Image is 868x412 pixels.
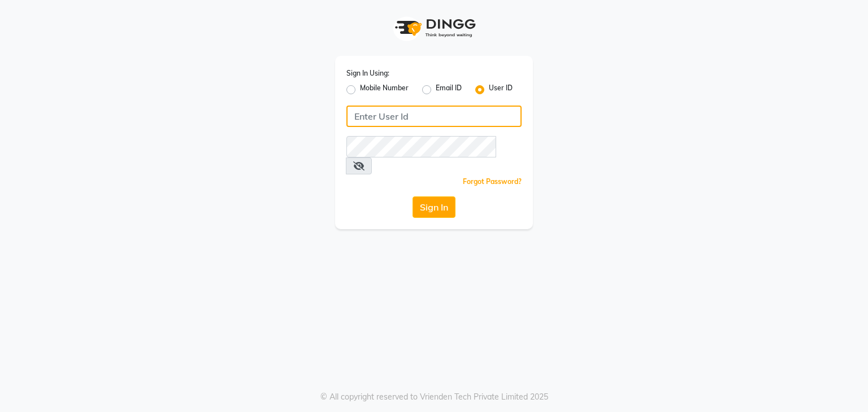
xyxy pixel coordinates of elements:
[463,177,522,186] a: Forgot Password?
[346,136,496,157] input: Username
[436,83,462,97] label: Email ID
[346,106,522,127] input: Username
[346,68,389,78] label: Sign In Using:
[360,83,409,97] label: Mobile Number
[489,83,513,97] label: User ID
[413,196,455,218] button: Sign In
[389,11,479,45] img: logo1.svg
